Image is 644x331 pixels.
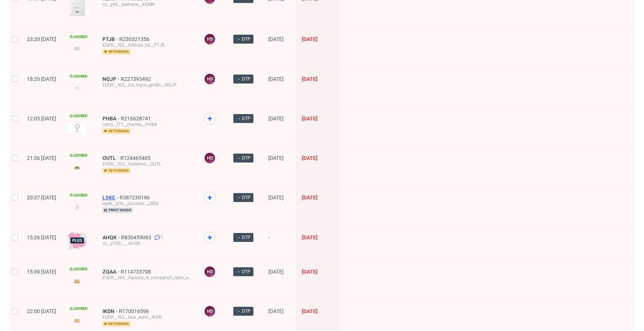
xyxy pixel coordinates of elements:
[68,316,86,326] img: version_two_editor_design
[68,123,86,132] img: data
[68,73,89,79] span: Locked
[302,234,318,240] span: [DATE]
[102,275,192,281] div: EGDK__f44__inpasta_di_romagnoli_carlo_alberto__ZQAA
[205,74,215,84] figcaption: HD
[102,207,133,213] span: print inside
[102,36,119,42] a: PTJB
[68,192,89,198] span: Locked
[27,234,56,240] span: 15:26 [DATE]
[302,155,318,161] span: [DATE]
[121,234,153,240] a: R830459063
[268,116,284,122] span: [DATE]
[68,202,86,212] img: version_two_editor_design.png
[102,240,192,246] div: cc__y100____AHQK
[236,115,250,122] span: → DTP
[102,201,192,207] div: egdk__p36__luzcasur__LSKE
[302,195,318,201] span: [DATE]
[102,308,119,314] a: IKDN
[27,116,56,122] span: 12:05 [DATE]
[302,308,318,314] span: [DATE]
[236,194,250,201] span: → DTP
[153,234,163,240] a: 1
[205,34,215,44] figcaption: HD
[120,155,152,161] a: R124465465
[68,34,89,40] span: Locked
[102,321,130,327] span: returning
[205,153,215,163] figcaption: HD
[302,116,318,122] span: [DATE]
[268,308,284,314] span: [DATE]
[302,269,318,275] span: [DATE]
[68,163,86,173] img: version_two_editor_design
[102,76,121,82] a: NQJP
[68,83,86,93] img: version_two_editor_design
[268,36,284,42] span: [DATE]
[268,195,284,201] span: [DATE]
[102,314,192,320] div: EGDK__f62__lara_stahl__IKDN
[102,1,192,7] div: cc__y60__berhane__XEMN
[27,36,56,42] span: 23:20 [DATE]
[268,76,284,82] span: [DATE]
[120,195,151,201] a: R387230196
[68,113,89,119] span: Locked
[102,82,192,88] div: EGDK__f62__los_logos_gmbh__NQJP
[205,306,215,316] figcaption: HD
[27,195,56,201] span: 20:37 [DATE]
[68,276,86,286] img: version_two_editor_design
[161,234,163,240] span: 1
[236,234,250,241] span: → DTP
[102,195,120,201] a: LSKE
[268,155,284,161] span: [DATE]
[68,152,89,158] span: Locked
[102,234,121,240] a: AHQK
[268,234,290,250] span: -
[119,36,151,42] a: R230321356
[236,36,250,42] span: → DTP
[121,76,152,82] a: R227393492
[102,155,120,161] a: OUTL
[102,122,192,127] div: ostro__f71__charles__PHBA
[102,168,130,174] span: returning
[205,267,215,277] figcaption: HD
[27,269,56,275] span: 15:39 [DATE]
[236,155,250,161] span: → DTP
[102,269,121,275] a: ZQAA
[102,161,192,167] div: EGDK__f65__foulerton__OUTL
[102,42,192,48] div: EGDK__f62__firetoys_ltd__PTJB
[27,308,56,314] span: 22:00 [DATE]
[302,76,318,82] span: [DATE]
[302,36,318,42] span: [DATE]
[236,268,250,275] span: → DTP
[121,269,152,275] a: R114733708
[68,306,89,312] span: Locked
[121,116,152,122] a: R216628741
[68,44,86,54] img: version_two_editor_design
[102,116,121,122] a: PHBA
[27,155,56,161] span: 21:36 [DATE]
[68,231,86,249] img: plus-icon.676465ae8f3a83198b3f.png
[102,128,130,134] span: returning
[236,76,250,82] span: → DTP
[68,266,89,272] span: Locked
[102,49,130,55] span: returning
[119,308,151,314] a: R170016596
[236,308,250,315] span: → DTP
[27,76,56,82] span: 18:20 [DATE]
[268,269,284,275] span: [DATE]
